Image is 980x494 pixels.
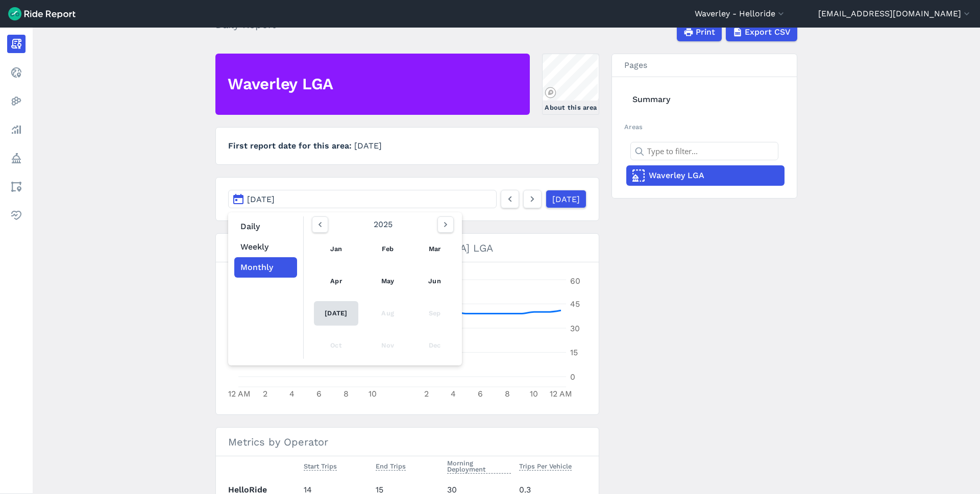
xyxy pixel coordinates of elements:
tspan: 60 [570,276,580,286]
a: Policy [7,149,26,167]
a: Feb [370,237,405,261]
div: Dec [418,333,452,358]
span: [DATE] [354,141,382,151]
tspan: 2 [263,389,267,399]
div: Nov [370,333,405,358]
a: Summary [626,89,785,110]
button: Start Trips [304,460,337,473]
a: Heatmaps [7,92,26,110]
div: Aug [370,301,405,326]
span: Export CSV [745,26,791,38]
button: [DATE] [228,190,497,208]
h2: Waverley LGA [228,73,333,95]
a: [DATE] [314,301,359,326]
tspan: 6 [316,389,322,399]
span: [DATE] [247,194,275,204]
a: [DATE] [546,190,586,208]
a: Waverley LGA [626,165,785,186]
a: Areas [7,178,26,196]
a: Jun [418,269,452,293]
button: Waverley - Helloride [695,8,786,20]
a: Report [7,35,26,53]
div: 2025 [308,216,458,233]
div: Sep [418,301,452,326]
span: Trips Per Vehicle [519,460,572,471]
span: Start Trips [304,460,337,471]
a: May [370,269,405,293]
tspan: 10 [530,389,538,399]
a: Apr [314,269,359,293]
tspan: 45 [570,299,580,309]
tspan: 12 AM [550,389,572,399]
a: Analyze [7,120,26,139]
h2: Areas [624,122,785,132]
span: First report date for this area [228,141,354,151]
h3: Hourly Available Vehicles in [GEOGRAPHIC_DATA] LGA [216,234,599,262]
tspan: 10 [369,389,377,399]
a: Realtime [7,63,26,82]
tspan: 15 [570,348,578,357]
tspan: 8 [505,389,510,399]
tspan: 0 [570,372,575,382]
tspan: 4 [289,389,295,399]
tspan: 8 [344,389,349,399]
tspan: 4 [451,389,456,399]
tspan: 6 [478,389,483,399]
tspan: 30 [570,324,580,333]
button: Weekly [234,237,297,257]
button: Daily [234,216,297,237]
a: Health [7,206,26,225]
h3: Pages [612,54,797,77]
button: Print [677,23,722,41]
a: Jan [314,237,359,261]
button: Morning Deployment [447,457,510,476]
button: [EMAIL_ADDRESS][DOMAIN_NAME] [818,8,972,20]
button: Export CSV [726,23,797,41]
span: End Trips [376,460,406,471]
a: About this area [542,54,599,115]
span: Print [696,26,715,38]
a: Mar [418,237,452,261]
span: Morning Deployment [447,457,510,474]
button: End Trips [376,460,406,473]
input: Type to filter... [630,142,778,160]
div: Oct [314,333,359,358]
tspan: 12 AM [228,389,251,399]
div: About this area [545,103,597,112]
tspan: 2 [424,389,429,399]
a: Mapbox logo [545,87,556,98]
canvas: Map [543,54,598,101]
button: Trips Per Vehicle [519,460,572,473]
button: Monthly [234,257,297,278]
h3: Metrics by Operator [216,428,599,456]
img: Ride Report [8,7,76,20]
